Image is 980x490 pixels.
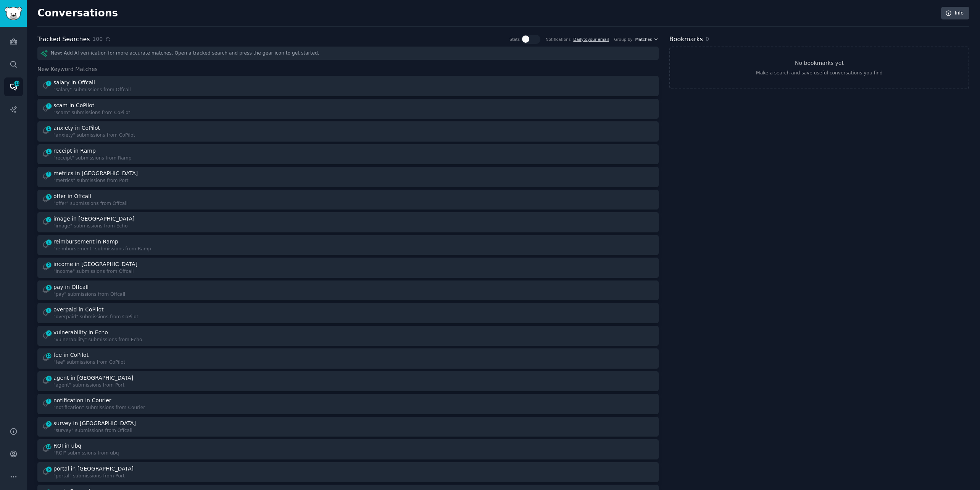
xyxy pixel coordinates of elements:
[53,291,125,298] div: "pay" submissions from Offcall
[53,200,127,207] div: "offer" submissions from Offcall
[37,280,659,301] a: 5pay in Offcall"pay" submissions from Offcall
[53,382,135,389] div: "agent" submissions from Port
[45,217,52,222] span: 7
[53,177,139,184] div: "metrics" submissions from Port
[53,79,95,87] div: salary in Offcall
[573,37,609,42] a: Dailytoyour email
[45,285,52,290] span: 5
[669,47,969,89] a: No bookmarks yetMake a search and save useful conversations you find
[53,306,103,314] div: overpaid in CoPilot
[53,337,142,343] div: "vulnerability" submissions from Echo
[45,467,52,472] span: 6
[37,65,98,73] span: New Keyword Matches
[941,7,969,20] a: Info
[37,47,659,60] div: New: Add AI verification for more accurate matches. Open a tracked search and press the gear icon...
[45,376,52,381] span: 4
[635,37,652,42] span: Matches
[45,421,52,427] span: 2
[53,314,139,321] div: "overpaid" submissions from CoPilot
[53,110,130,116] div: "scam" submissions from CoPilot
[45,308,52,313] span: 1
[37,303,659,323] a: 1overpaid in CoPilot"overpaid" submissions from CoPilot
[53,283,89,291] div: pay in Offcall
[53,465,134,473] div: portal in [GEOGRAPHIC_DATA]
[53,102,94,110] div: scam in CoPilot
[53,124,100,132] div: anxiety in CoPilot
[53,405,145,411] div: "notification" submissions from Courier
[53,397,111,405] div: notification in Courier
[53,427,137,434] div: "survey" submissions from Offcall
[13,81,20,86] span: 216
[756,70,883,77] div: Make a search and save useful conversations you find
[706,36,709,42] span: 0
[53,260,137,268] div: income in [GEOGRAPHIC_DATA]
[45,103,52,109] span: 1
[37,462,659,482] a: 6portal in [GEOGRAPHIC_DATA]"portal" submissions from Port
[45,353,52,358] span: 15
[4,77,23,96] a: 216
[37,7,118,19] h2: Conversations
[45,444,52,449] span: 18
[53,87,131,93] div: "salary" submissions from Offcall
[53,419,136,427] div: survey in [GEOGRAPHIC_DATA]
[37,348,659,369] a: 15fee in CoPilot"fee" submissions from CoPilot
[635,37,659,42] button: Matches
[45,171,52,177] span: 1
[53,147,96,155] div: receipt in Ramp
[37,212,659,232] a: 7image in [GEOGRAPHIC_DATA]"image" submissions from Echo
[37,417,659,437] a: 2survey in [GEOGRAPHIC_DATA]"survey" submissions from Offcall
[45,149,52,154] span: 1
[45,330,52,336] span: 2
[45,398,52,404] span: 1
[37,121,659,142] a: 1anxiety in CoPilot"anxiety" submissions from CoPilot
[53,246,151,253] div: "reimbursement" submissions from Ramp
[37,235,659,255] a: 1reimbursement in Ramp"reimbursement" submissions from Ramp
[37,144,659,164] a: 1receipt in Ramp"receipt" submissions from Ramp
[53,223,136,230] div: "image" submissions from Echo
[53,215,134,223] div: image in [GEOGRAPHIC_DATA]
[5,7,22,20] img: GummySearch logo
[45,126,52,131] span: 1
[53,192,91,200] div: offer in Offcall
[53,238,118,246] div: reimbursement in Ramp
[37,371,659,392] a: 4agent in [GEOGRAPHIC_DATA]"agent" submissions from Port
[37,190,659,210] a: 3offer in Offcall"offer" submissions from Offcall
[53,442,81,450] div: ROI in ubq
[53,155,132,162] div: "receipt" submissions from Ramp
[45,81,52,86] span: 1
[92,35,103,43] span: 100
[546,37,571,42] div: Notifications
[53,351,89,359] div: fee in CoPilot
[45,194,52,200] span: 3
[37,258,659,278] a: 2income in [GEOGRAPHIC_DATA]"income" submissions from Offcall
[37,439,659,459] a: 18ROI in ubq"ROI" submissions from ubq
[53,450,119,457] div: "ROI" submissions from ubq
[37,99,659,119] a: 1scam in CoPilot"scam" submissions from CoPilot
[669,35,703,44] h2: Bookmarks
[53,169,138,177] div: metrics in [GEOGRAPHIC_DATA]
[37,35,90,44] h2: Tracked Searches
[53,329,108,337] div: vulnerability in Echo
[53,132,135,139] div: "anxiety" submissions from CoPilot
[53,374,133,382] div: agent in [GEOGRAPHIC_DATA]
[37,394,659,414] a: 1notification in Courier"notification" submissions from Courier
[509,37,520,42] div: Stats
[37,167,659,187] a: 1metrics in [GEOGRAPHIC_DATA]"metrics" submissions from Port
[53,473,135,480] div: "portal" submissions from Port
[45,262,52,268] span: 2
[53,268,139,275] div: "income" submissions from Offcall
[614,37,632,42] div: Group by
[53,359,125,366] div: "fee" submissions from CoPilot
[37,326,659,346] a: 2vulnerability in Echo"vulnerability" submissions from Echo
[45,240,52,245] span: 1
[795,59,844,67] h3: No bookmarks yet
[37,76,659,96] a: 1salary in Offcall"salary" submissions from Offcall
